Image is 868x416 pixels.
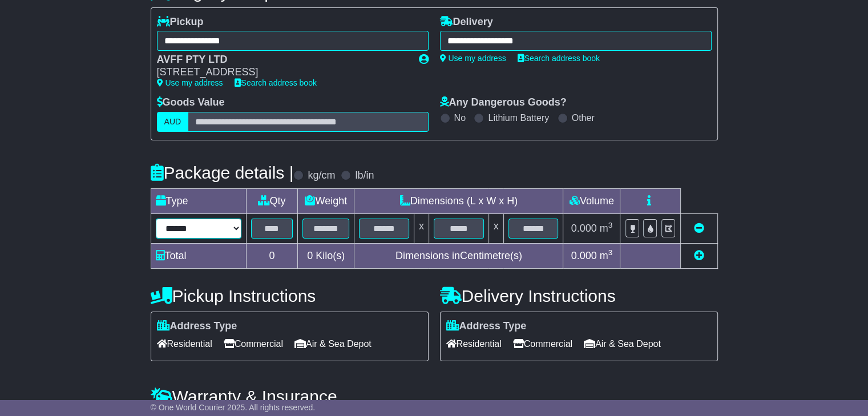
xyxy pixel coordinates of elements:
[440,96,567,109] label: Any Dangerous Goods?
[308,169,335,182] label: kg/cm
[518,54,600,63] a: Search address book
[694,250,704,261] a: Add new item
[235,78,317,87] a: Search address book
[157,66,407,79] div: [STREET_ADDRESS]
[224,335,283,353] span: Commercial
[563,188,620,213] td: Volume
[440,286,718,305] h4: Delivery Instructions
[298,243,354,268] td: Kilo(s)
[608,248,613,257] sup: 3
[571,223,597,234] span: 0.000
[571,250,597,261] span: 0.000
[488,213,503,243] td: x
[151,286,429,305] h4: Pickup Instructions
[440,16,493,29] label: Delivery
[246,243,298,268] td: 0
[446,320,527,333] label: Address Type
[694,223,704,234] a: Remove this item
[157,112,189,132] label: AUD
[354,243,563,268] td: Dimensions in Centimetre(s)
[600,223,613,234] span: m
[600,250,613,261] span: m
[157,54,407,66] div: AVFF PTY LTD
[572,112,595,123] label: Other
[157,78,223,87] a: Use my address
[157,96,225,109] label: Goods Value
[157,335,212,353] span: Residential
[151,403,316,412] span: © One World Courier 2025. All rights reserved.
[440,54,506,63] a: Use my address
[157,320,237,333] label: Address Type
[151,243,246,268] td: Total
[488,112,549,123] label: Lithium Battery
[608,221,613,229] sup: 3
[151,163,294,182] h4: Package details |
[446,335,502,353] span: Residential
[513,335,572,353] span: Commercial
[246,188,298,213] td: Qty
[354,188,563,213] td: Dimensions (L x W x H)
[355,169,374,182] label: lb/in
[307,250,313,261] span: 0
[294,335,372,353] span: Air & Sea Depot
[157,16,204,29] label: Pickup
[414,213,429,243] td: x
[584,335,661,353] span: Air & Sea Depot
[151,188,246,213] td: Type
[298,188,354,213] td: Weight
[151,387,718,406] h4: Warranty & Insurance
[454,112,466,123] label: No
